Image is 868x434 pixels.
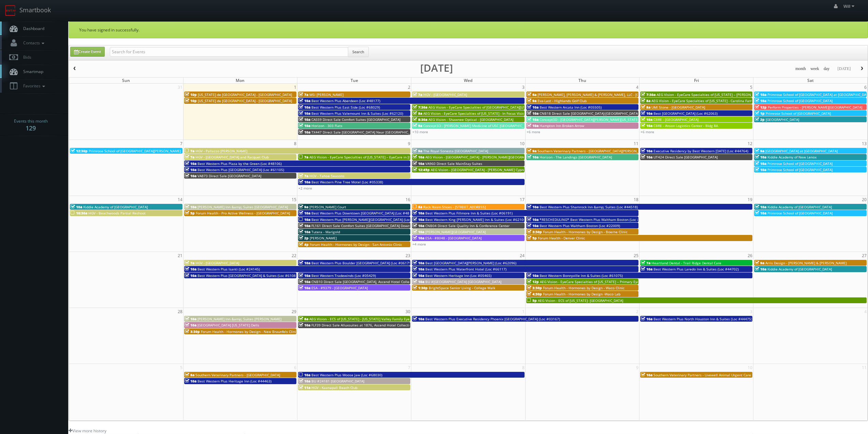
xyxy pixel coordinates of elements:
span: 6 [293,364,297,371]
span: 10a [185,205,196,209]
span: HGV - Pallazzo [PERSON_NAME] [195,149,247,153]
span: 7a [185,149,194,153]
span: CNB04 Direct Sale Quality Inn & Conference Center [425,223,510,228]
span: Horizon - The Landings [GEOGRAPHIC_DATA] [540,155,612,159]
span: 10a [185,161,196,166]
span: 19 [747,196,753,203]
span: 10a [299,229,310,234]
span: Best Western Arcata Inn (Loc #05505) [540,105,602,110]
span: 7a [413,92,422,97]
span: Primrose School of [GEOGRAPHIC_DATA] [767,211,833,215]
span: MSI [PERSON_NAME] [309,92,343,97]
span: 15 [291,196,297,203]
a: +2 more [298,186,312,191]
span: Best Western Plus Valemount Inn & Suites (Loc #62120) [311,111,403,116]
span: 8a [185,373,194,377]
span: 10a [299,273,310,278]
span: 10a [299,217,310,222]
span: 13 [861,140,867,147]
span: Kiddie Academy of New Lenox [767,155,816,159]
span: 5p [185,211,195,215]
span: 11 [861,364,867,371]
span: HGV - Kaanapali Beach Club [311,385,357,390]
span: 4:30p [527,292,542,296]
span: 10a [413,217,424,222]
span: 10a [641,123,652,128]
span: The Royal Sonesta [GEOGRAPHIC_DATA] [423,149,488,153]
span: 20 [861,196,867,203]
span: Forum Health - Pro Active Wellness - [GEOGRAPHIC_DATA] [196,211,290,215]
span: Hampton Inn Broken Arrow [540,123,584,128]
span: 10a [527,105,539,110]
span: 8 [521,364,525,371]
span: Favorites [20,83,47,89]
span: Best Western Tradewinds (Loc #05429) [311,273,376,278]
span: Best Western Plus Laredo Inn & Suites (Loc #44702) [653,267,739,271]
span: Best Western Plus North Houston Inn & Suites (Loc #44475) [653,317,752,321]
span: HGV - Tahoe Seasons [309,173,344,178]
span: CNB10 Direct Sale [GEOGRAPHIC_DATA], Ascend Hotel Collection [311,279,417,284]
span: 27 [861,252,867,259]
span: 10p [185,98,197,103]
span: FL161 Direct Sale Comfort Suites [GEOGRAPHIC_DATA] Downtown [311,223,418,228]
span: BrightSpace Senior Living - College Walk [429,285,495,290]
span: 10 [519,140,525,147]
span: 10a [299,123,310,128]
span: 9a [413,149,422,153]
span: 10a [527,217,539,222]
span: Forum Health - Hormones by Design - Boerne Clinic [543,229,628,234]
span: 10a [413,273,424,278]
span: Wed [464,78,472,83]
span: Concept3D - [GEOGRAPHIC_DATA][PERSON_NAME][US_STATE] [540,117,639,122]
span: 10a [299,111,310,116]
span: Best Western Plus Fillmore Inn & Suites (Loc #06191) [425,211,513,215]
span: 7a [185,261,194,265]
span: 10a [755,167,766,172]
span: 10a [641,111,652,116]
span: 10a [413,223,424,228]
span: 10a [299,323,310,327]
span: Heartland Dental - Trail Ridge Dental Care [651,261,721,265]
span: Forum Health - Hormones by Design -Waco Lab [543,292,620,296]
span: Kiddie Academy of [GEOGRAPHIC_DATA] [767,205,832,209]
span: 12:30p [71,149,88,153]
span: Forum Health - Denver Clinic [538,236,585,240]
span: 9 [407,140,411,147]
span: 9a [755,149,764,153]
span: AEG Vision - EyeCare Specialties of [US_STATE] - Carolina Family Vision [651,98,767,103]
span: 10a [185,273,196,278]
span: 11a [299,385,310,390]
span: [PERSON_NAME] [310,236,337,240]
span: 10a [527,273,539,278]
span: AEG Vision - EyeCare Specialties of [US_STATE] - In Focus Vision Center [423,111,539,116]
span: Best Western Plus Executive Residency Phoenix [GEOGRAPHIC_DATA] (Loc #03167) [425,317,560,321]
span: 4 [635,84,639,91]
span: 10a [185,379,196,383]
span: Forum Health - Hormones by Design - San Antonio Clinic [310,242,402,247]
span: Best Western Plus Moose Jaw (Loc #68030) [311,373,382,377]
span: 10a [527,223,539,228]
button: [DATE] [835,65,853,73]
span: 8a [413,111,422,116]
span: Best Western Plus Boulder [GEOGRAPHIC_DATA] (Loc #06179) [311,261,412,265]
span: Events this month [14,118,48,125]
span: Eva-Last - Highlands Golf Club [538,98,587,103]
span: 17 [519,196,525,203]
span: 7a [299,92,308,97]
span: VA873 Direct Sale [GEOGRAPHIC_DATA] [197,173,261,178]
span: Primrose School of [GEOGRAPHIC_DATA] [767,167,833,172]
span: 16 [405,196,411,203]
span: 10a [299,98,310,103]
span: 22 [291,252,297,259]
span: 10a [299,373,310,377]
span: 10a [299,285,310,290]
span: 7:30a [413,105,427,110]
span: 10a [641,373,652,377]
span: Best Western Plus Plaza by the Green (Loc #48106) [197,161,282,166]
a: +4 more [412,242,426,247]
span: 8:30a [413,117,427,122]
span: 10a [413,161,424,166]
span: HGV - [GEOGRAPHIC_DATA] [423,92,467,97]
span: Fri [694,78,699,83]
span: 5p [527,236,537,240]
